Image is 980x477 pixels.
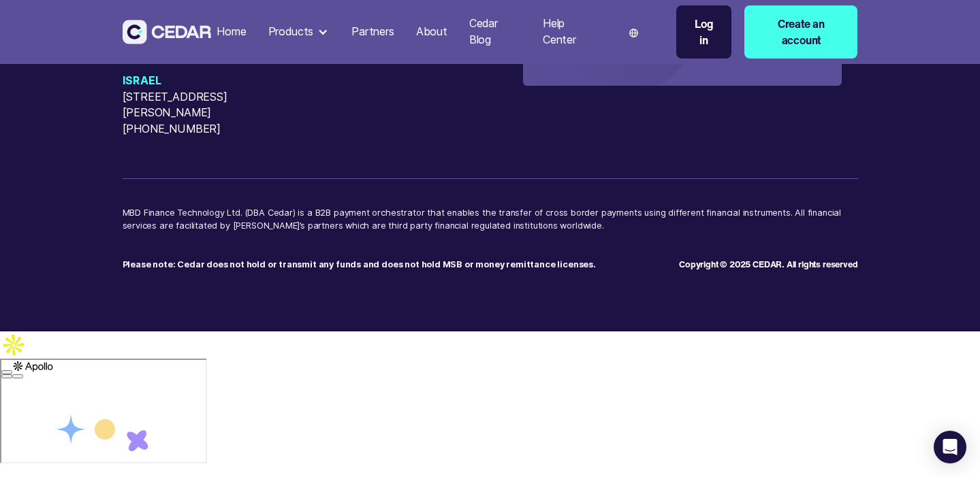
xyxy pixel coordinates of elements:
div: Cedar Blog [469,16,521,48]
div: Help Center [543,16,599,48]
div: Open Intercom Messenger [934,431,966,463]
img: world icon [629,29,638,37]
div: Partners [351,24,394,40]
span: Israel [123,73,293,89]
a: Partners [346,17,400,47]
a: Help Center [537,9,605,55]
div: Products [268,24,314,40]
div: Copyright © 2025 CEDAR. All rights reserved [679,258,857,271]
a: Home [211,17,251,47]
a: Log in [676,5,731,59]
p: ‍ [123,245,680,271]
a: Create an account [744,5,857,59]
a: About [411,17,453,47]
div: Log in [690,16,718,48]
a: Cedar Blog [464,9,526,55]
div: About [416,24,447,40]
div: Home [217,24,246,40]
strong: Please note: Cedar does not hold or transmit any funds and does not hold MSB or money remittance ... [123,259,596,269]
span: [STREET_ADDRESS][PERSON_NAME][PHONE_NUMBER] [123,89,293,137]
p: MBD Finance Technology Ltd. (DBA Cedar) is a B2B payment orchestrator that enables the transfer o... [123,206,858,246]
div: Products [263,18,336,46]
